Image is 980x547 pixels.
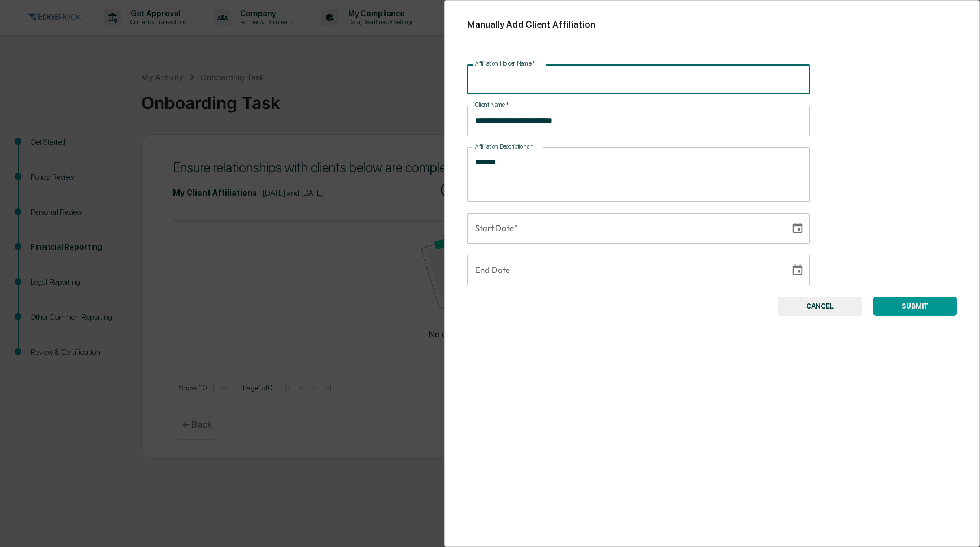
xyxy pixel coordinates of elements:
[787,259,808,281] button: Choose date
[787,218,808,239] button: Choose date
[475,142,534,151] label: Affiliation Descriptions
[475,101,509,109] label: Client Name
[475,59,535,68] label: Affiliation Holder Name
[467,19,957,30] h2: Manually Add Client Affiliation
[873,297,957,316] button: SUBMIT
[944,510,974,540] iframe: Open customer support
[778,297,862,316] button: CANCEL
